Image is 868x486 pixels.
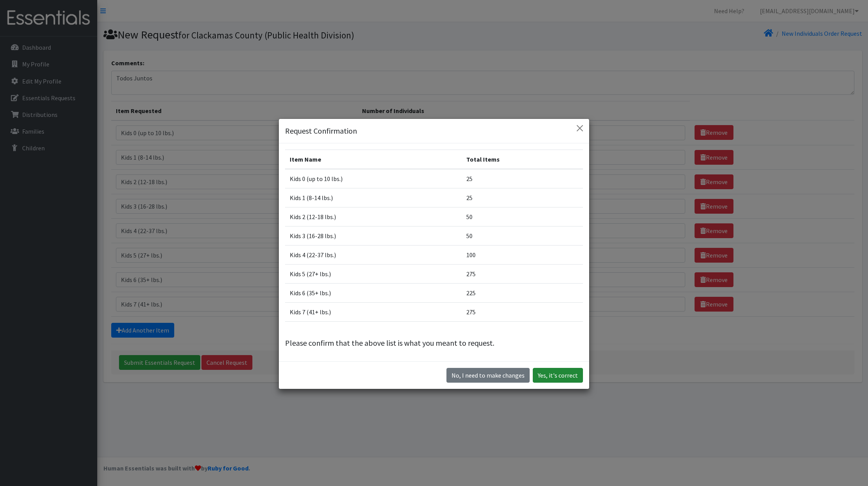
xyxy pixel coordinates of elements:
[462,265,583,284] td: 275
[574,122,586,134] button: Close
[462,284,583,303] td: 225
[285,284,462,303] td: Kids 6 (35+ lbs.)
[285,188,462,207] td: Kids 1 (8-14 lbs.)
[462,169,583,188] td: 25
[285,265,462,284] td: Kids 5 (27+ lbs.)
[462,226,583,246] td: 50
[446,368,530,383] button: No I need to make changes
[285,246,462,265] td: Kids 4 (22-37 lbs.)
[462,246,583,265] td: 100
[462,188,583,207] td: 25
[285,125,357,137] h5: Request Confirmation
[462,207,583,226] td: 50
[285,169,462,188] td: Kids 0 (up to 10 lbs.)
[285,226,462,246] td: Kids 3 (16-28 lbs.)
[285,337,583,349] p: Please confirm that the above list is what you meant to request.
[285,207,462,226] td: Kids 2 (12-18 lbs.)
[285,303,462,322] td: Kids 7 (41+ lbs.)
[462,303,583,322] td: 275
[462,150,583,169] th: Total Items
[533,368,583,383] button: Yes, it's correct
[285,150,462,169] th: Item Name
